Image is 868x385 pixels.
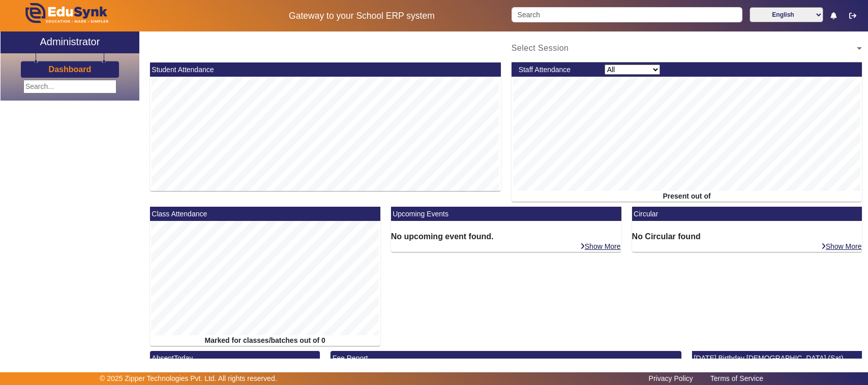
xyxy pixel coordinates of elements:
mat-card-header: Fee Report [331,351,681,365]
a: Terms of Service [705,372,768,385]
a: Show More [821,242,862,251]
span: Select Session [512,44,569,52]
div: Present out of [512,191,862,202]
a: Dashboard [48,64,92,75]
div: Marked for classes/batches out of 0 [150,335,380,346]
h6: No upcoming event found. [391,232,621,241]
p: © 2025 Zipper Technologies Pvt. Ltd. All rights reserved. [100,373,277,384]
mat-card-header: Class Attendance [150,207,380,221]
h2: Administrator [40,36,100,48]
mat-card-header: AbsentToday [150,351,320,365]
h5: Gateway to your School ERP system [223,11,501,21]
div: Staff Attendance [513,65,599,75]
h3: Dashboard [49,65,92,74]
a: Show More [580,242,621,251]
input: Search... [23,80,116,93]
h6: No Circular found [632,232,862,241]
a: Administrator [1,31,139,53]
mat-card-header: Circular [632,207,862,221]
input: Search [512,7,742,22]
a: Privacy Policy [644,372,698,385]
mat-card-header: [DATE] Birthday [DEMOGRAPHIC_DATA] (Sat) [692,351,862,365]
mat-card-header: Upcoming Events [391,207,621,221]
mat-card-header: Student Attendance [150,62,501,77]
